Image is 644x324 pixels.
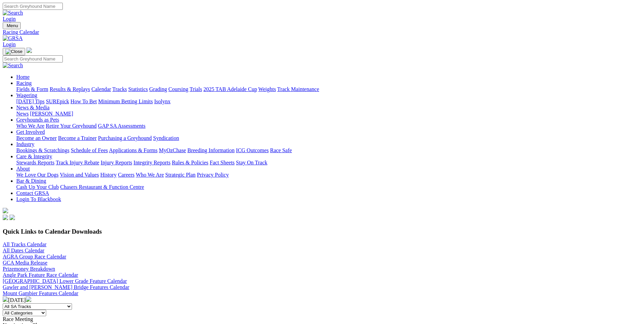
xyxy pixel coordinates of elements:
a: Stay On Track [236,160,267,165]
div: News & Media [16,111,641,117]
a: MyOzChase [159,147,186,153]
a: Become an Owner [16,135,57,141]
a: Become a Trainer [58,135,97,141]
a: Bar & Dining [16,178,46,184]
a: Syndication [153,135,179,141]
a: GCA Media Release [3,260,48,266]
img: Search [3,10,23,16]
div: Racing [16,86,641,92]
a: [GEOGRAPHIC_DATA] Lower Grade Feature Calendar [3,278,127,284]
div: Get Involved [16,135,641,141]
a: Vision and Values [60,172,99,178]
a: All Tracks Calendar [3,241,47,247]
a: Gawler and [PERSON_NAME] Bridge Features Calendar [3,284,129,290]
div: Wagering [16,98,641,105]
a: Cash Up Your Club [16,184,59,190]
button: Toggle navigation [3,22,21,29]
a: Mount Gambier Features Calendar [3,290,78,296]
a: Who We Are [136,172,164,178]
a: GAP SA Assessments [98,123,146,129]
img: chevron-right-pager-white.svg [26,296,31,302]
a: Grading [149,86,167,92]
input: Search [3,55,63,62]
a: News & Media [16,105,50,110]
a: Tracks [112,86,127,92]
a: All Dates Calendar [3,248,44,253]
a: Industry [16,141,34,147]
a: Results & Replays [50,86,90,92]
a: [PERSON_NAME] [30,111,73,116]
div: Greyhounds as Pets [16,123,641,129]
img: Close [5,49,22,54]
a: Fact Sheets [210,160,235,165]
a: Breeding Information [187,147,235,153]
a: Trials [189,86,202,92]
a: Purchasing a Greyhound [98,135,152,141]
a: Applications & Forms [109,147,158,153]
a: Race Safe [270,147,292,153]
a: Calendar [91,86,111,92]
div: [DATE] [3,296,641,303]
a: SUREpick [46,98,69,104]
img: logo-grsa-white.png [26,48,32,53]
div: Care & Integrity [16,160,641,166]
a: Schedule of Fees [71,147,108,153]
a: Injury Reports [100,160,132,165]
a: Login [3,41,16,47]
a: Chasers Restaurant & Function Centre [60,184,144,190]
img: twitter.svg [10,215,15,220]
img: GRSA [3,35,23,41]
img: Search [3,62,23,69]
a: Integrity Reports [133,160,170,165]
a: How To Bet [71,98,97,104]
a: Rules & Policies [172,160,208,165]
a: Contact GRSA [16,190,49,196]
a: 2025 TAB Adelaide Cup [203,86,257,92]
a: ICG Outcomes [236,147,269,153]
div: Bar & Dining [16,184,641,190]
a: We Love Our Dogs [16,172,58,178]
a: Stewards Reports [16,160,54,165]
a: Fields & Form [16,86,48,92]
a: Care & Integrity [16,154,52,159]
a: Get Involved [16,129,45,135]
a: Weights [258,86,276,92]
img: chevron-left-pager-white.svg [3,296,8,302]
h3: Quick Links to Calendar Downloads [3,228,641,235]
a: Who We Are [16,123,44,129]
a: Wagering [16,92,37,98]
a: Greyhounds as Pets [16,117,59,123]
a: History [100,172,116,178]
a: [DATE] Tips [16,98,44,104]
a: Retire Your Greyhound [46,123,97,129]
a: Bookings & Scratchings [16,147,69,153]
img: facebook.svg [3,215,8,220]
a: About [16,166,30,172]
a: News [16,111,29,116]
a: Prizemoney Breakdown [3,266,55,272]
a: Racing [16,80,32,86]
a: Track Maintenance [277,86,319,92]
input: Search [3,3,63,10]
div: About [16,172,641,178]
a: Minimum Betting Limits [98,98,153,104]
a: Strategic Plan [165,172,196,178]
a: Login [3,16,16,22]
a: Statistics [128,86,148,92]
a: Home [16,74,30,80]
a: Coursing [168,86,188,92]
span: Menu [7,23,18,28]
a: Careers [118,172,134,178]
a: Racing Calendar [3,29,641,35]
a: Angle Park Feature Race Calendar [3,272,78,278]
button: Toggle navigation [3,48,25,55]
img: logo-grsa-white.png [3,208,8,213]
a: Privacy Policy [197,172,229,178]
a: Track Injury Rebate [56,160,99,165]
div: Industry [16,147,641,154]
a: Login To Blackbook [16,196,61,202]
a: AGRA Group Race Calendar [3,254,66,259]
a: Isolynx [154,98,170,104]
div: Race Meeting [3,316,641,322]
